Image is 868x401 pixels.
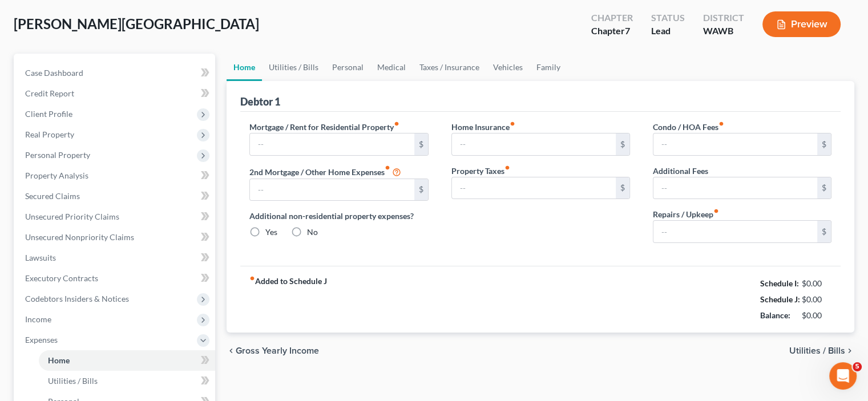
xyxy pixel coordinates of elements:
[370,54,413,81] a: Medical
[39,350,215,371] a: Home
[616,133,629,155] div: $
[510,121,515,127] i: fiber_manual_record
[25,273,98,283] span: Executory Contracts
[250,133,414,155] input: --
[653,165,708,177] label: Additional Fees
[703,25,744,38] div: WAWB
[530,54,567,81] a: Family
[760,278,799,288] strong: Schedule I:
[651,25,685,38] div: Lead
[789,346,845,355] span: Utilities / Bills
[817,177,831,199] div: $
[25,129,74,139] span: Real Property
[25,191,80,201] span: Secured Claims
[451,165,510,177] label: Property Taxes
[653,221,817,242] input: --
[25,68,83,78] span: Case Dashboard
[853,362,862,371] span: 5
[802,278,832,289] div: $0.00
[48,355,70,365] span: Home
[703,11,744,25] div: District
[25,171,88,180] span: Property Analysis
[762,11,841,37] button: Preview
[25,253,56,262] span: Lawsuits
[452,177,616,199] input: --
[653,121,724,133] label: Condo / HOA Fees
[14,15,259,32] span: [PERSON_NAME][GEOGRAPHIC_DATA]
[250,179,414,201] input: --
[385,165,390,171] i: fiber_manual_record
[817,133,831,155] div: $
[713,208,719,214] i: fiber_manual_record
[16,227,215,248] a: Unsecured Nonpriority Claims
[414,179,428,201] div: $
[16,83,215,104] a: Credit Report
[760,294,800,304] strong: Schedule J:
[227,54,262,81] a: Home
[249,165,401,179] label: 2nd Mortgage / Other Home Expenses
[249,210,428,222] label: Additional non-residential property expenses?
[413,54,486,81] a: Taxes / Insurance
[307,226,318,238] label: No
[394,121,399,127] i: fiber_manual_record
[486,54,530,81] a: Vehicles
[653,208,719,220] label: Repairs / Upkeep
[25,294,129,303] span: Codebtors Insiders & Notices
[616,177,629,199] div: $
[25,150,90,160] span: Personal Property
[760,310,790,320] strong: Balance:
[802,310,832,321] div: $0.00
[789,346,854,355] button: Utilities / Bills chevron_right
[236,346,319,355] span: Gross Yearly Income
[504,165,510,171] i: fiber_manual_record
[227,346,319,355] button: chevron_left Gross Yearly Income
[16,165,215,186] a: Property Analysis
[16,248,215,268] a: Lawsuits
[39,371,215,391] a: Utilities / Bills
[651,11,685,25] div: Status
[240,95,280,108] div: Debtor 1
[227,346,236,355] i: chevron_left
[25,212,119,221] span: Unsecured Priority Claims
[16,268,215,289] a: Executory Contracts
[249,276,327,323] strong: Added to Schedule J
[625,25,630,36] span: 7
[414,133,428,155] div: $
[25,109,72,119] span: Client Profile
[262,54,325,81] a: Utilities / Bills
[653,177,817,199] input: --
[802,294,832,305] div: $0.00
[25,88,74,98] span: Credit Report
[829,362,857,390] iframe: Intercom live chat
[249,121,399,133] label: Mortgage / Rent for Residential Property
[718,121,724,127] i: fiber_manual_record
[16,63,215,83] a: Case Dashboard
[653,133,817,155] input: --
[265,226,277,238] label: Yes
[817,221,831,242] div: $
[48,376,98,386] span: Utilities / Bills
[452,133,616,155] input: --
[16,206,215,227] a: Unsecured Priority Claims
[25,335,58,345] span: Expenses
[451,121,515,133] label: Home Insurance
[25,314,51,324] span: Income
[591,25,633,38] div: Chapter
[249,276,255,281] i: fiber_manual_record
[25,232,134,242] span: Unsecured Nonpriority Claims
[16,186,215,206] a: Secured Claims
[845,346,854,355] i: chevron_right
[591,11,633,25] div: Chapter
[325,54,370,81] a: Personal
